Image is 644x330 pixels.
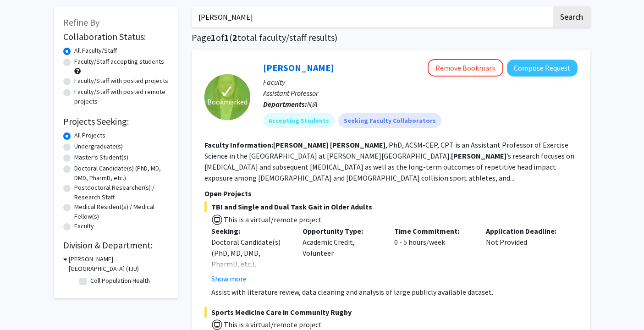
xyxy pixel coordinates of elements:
span: N/A [307,99,317,109]
b: [PERSON_NAME] [330,140,385,149]
label: Faculty [74,221,94,231]
label: Master's Student(s) [74,153,128,162]
div: Doctoral Candidate(s) (PhD, MD, DMD, PharmD, etc.), Postdoctoral Researcher(s) / Research Staff, ... [211,236,289,324]
button: Show more [211,273,247,284]
label: All Faculty/Staff [74,46,117,55]
p: Application Deadline: [486,225,564,236]
span: 1 [224,32,229,43]
h2: Projects Seeking: [63,116,169,127]
input: Search Keywords [192,6,551,27]
label: Coll Population Health [90,276,150,286]
span: Bookmarked [207,96,248,107]
label: Faculty/Staff with posted remote projects [74,87,169,106]
label: Undergraduate(s) [74,142,123,151]
fg-read-more: , PhD, ACSM-CEP, CPT is an Assistant Professor of Exercise Science in the [GEOGRAPHIC_DATA] at [P... [204,140,574,182]
b: Faculty Information: [204,140,273,149]
h2: Division & Department: [63,240,169,251]
iframe: Chat [7,289,39,323]
h3: [PERSON_NAME][GEOGRAPHIC_DATA] (TJU) [69,254,169,274]
p: Seeking: [211,225,289,236]
span: This is a virtual/remote project [223,320,322,329]
label: Doctoral Candidate(s) (PhD, MD, DMD, PharmD, etc.) [74,164,169,183]
div: Not Provided [479,225,571,284]
button: Compose Request to Katie Hunzinger [507,60,578,77]
p: Opportunity Type: [303,225,380,236]
span: TBI and Single and Dual Task Gait in Older Adults [204,201,578,212]
mat-chip: Accepting Students [263,113,335,128]
span: This is a virtual/remote project [223,215,322,224]
mat-chip: Seeking Faculty Collaborators [338,113,441,128]
b: [PERSON_NAME] [273,140,329,149]
p: Assist with literature review, data cleaning and analysis of large publicly available dataset. [211,286,578,297]
h1: Page of ( total faculty/staff results) [192,32,590,43]
label: Postdoctoral Researcher(s) / Research Staff [74,183,169,202]
label: Faculty/Staff with posted projects [74,76,168,86]
span: 1 [211,32,216,43]
span: Refine By [63,16,99,28]
span: ✓ [220,87,235,96]
a: [PERSON_NAME] [263,62,334,73]
button: Remove Bookmark [428,59,503,77]
span: Sports Medicine Care in Community Rugby [204,307,578,318]
button: Search [553,6,590,27]
label: Medical Resident(s) / Medical Fellow(s) [74,202,169,221]
b: Departments: [263,99,307,109]
p: Open Projects [204,188,578,199]
label: Faculty/Staff accepting students [74,57,164,66]
span: 2 [232,32,237,43]
h2: Collaboration Status: [63,31,169,42]
p: Assistant Professor [263,88,578,99]
div: 0 - 5 hours/week [387,225,479,284]
p: Time Commitment: [394,225,472,236]
div: Academic Credit, Volunteer [296,225,387,284]
label: All Projects [74,131,105,140]
p: Faculty [263,77,578,88]
b: [PERSON_NAME] [451,151,506,160]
